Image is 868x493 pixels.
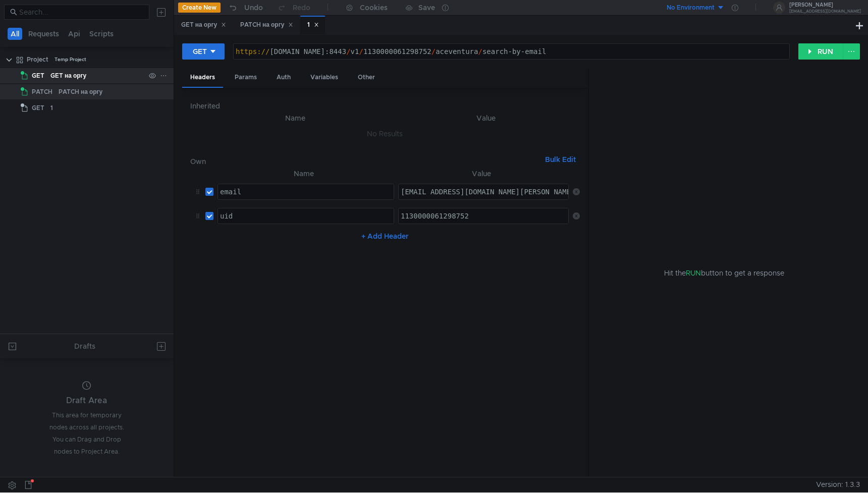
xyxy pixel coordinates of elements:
div: GET на оргу [181,20,226,30]
div: 1 [307,20,319,30]
h6: Inherited [190,100,580,112]
div: Temp Project [55,52,86,67]
nz-embed-empty: No Results [367,129,403,138]
div: Save [418,4,435,11]
span: GET [32,68,44,83]
div: Drafts [74,340,95,352]
div: PATCH на оргу [240,20,293,30]
div: Project [27,52,48,67]
div: Variables [302,68,346,87]
span: PATCH [32,84,52,99]
button: GET [182,43,225,60]
button: RUN [798,43,843,60]
div: Headers [182,68,223,88]
th: Name [198,112,393,124]
span: RUN [686,268,701,278]
div: Other [350,68,383,87]
th: Name [213,168,394,180]
div: [PERSON_NAME] [789,3,861,8]
div: [EMAIL_ADDRESS][DOMAIN_NAME] [789,10,861,13]
div: No Environment [667,3,715,13]
div: GET на оргу [50,68,86,83]
span: Version: 1.3.3 [816,477,860,492]
div: Params [227,68,265,87]
button: Scripts [86,28,117,40]
div: GET [193,46,207,57]
button: Bulk Edit [541,153,580,166]
h6: Own [190,155,541,168]
th: Value [394,168,569,180]
span: GET [32,100,44,116]
div: 1 [50,100,53,116]
div: Undo [244,2,263,14]
span: Hit the button to get a response [664,267,784,279]
button: + Add Header [357,230,413,242]
input: Search... [19,7,143,18]
button: Requests [25,28,62,40]
button: Api [65,28,83,40]
th: Value [393,112,580,124]
div: Cookies [360,2,388,14]
div: Redo [293,2,310,14]
div: PATCH на оргу [59,84,102,99]
button: All [8,28,22,40]
div: Auth [268,68,299,87]
button: Create New [178,3,221,13]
